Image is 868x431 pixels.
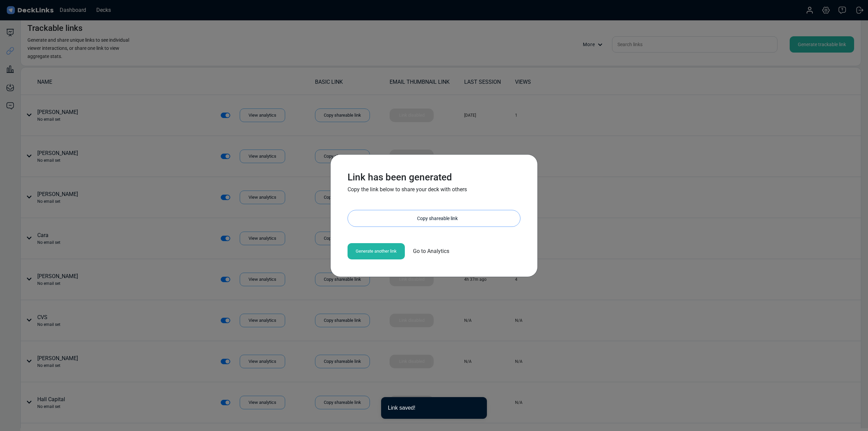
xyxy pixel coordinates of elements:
div: Copy shareable link [355,210,520,227]
h3: Link has been generated [348,172,520,183]
div: Generate another link [348,243,405,259]
span: Go to Analytics [413,247,449,255]
button: close [476,404,480,411]
div: Link saved! [388,404,476,412]
span: Copy the link below to share your deck with others [348,186,467,193]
